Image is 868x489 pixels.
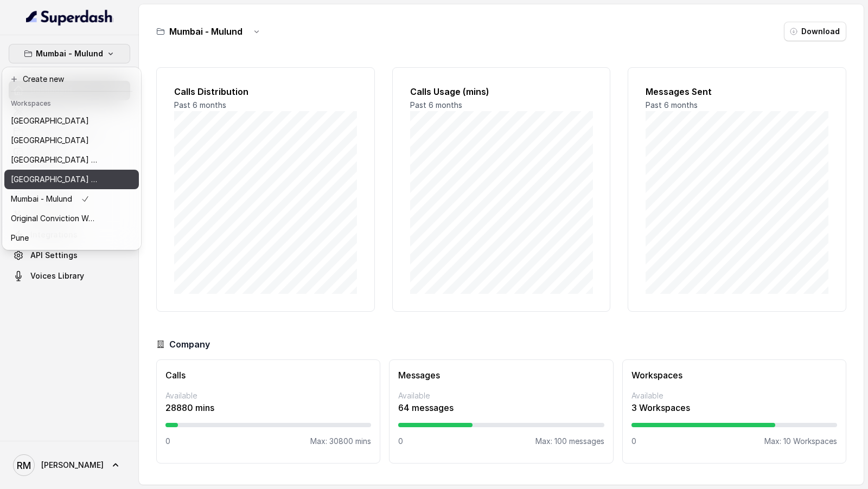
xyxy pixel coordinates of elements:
[11,192,72,205] p: Mumbai - Mulund
[2,67,141,250] div: Mumbai - Mulund
[11,212,98,225] p: Original Conviction Workspace
[11,153,98,166] p: ⁠⁠[GEOGRAPHIC_DATA] - Ijmima - [GEOGRAPHIC_DATA]
[4,69,139,89] button: Create new
[11,114,89,127] p: [GEOGRAPHIC_DATA]
[11,173,98,186] p: [GEOGRAPHIC_DATA] - [GEOGRAPHIC_DATA] - [GEOGRAPHIC_DATA]
[11,134,89,147] p: [GEOGRAPHIC_DATA]
[4,94,139,111] header: Workspaces
[11,231,29,244] p: Pune
[9,44,130,63] button: Mumbai - Mulund
[36,47,103,60] p: Mumbai - Mulund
